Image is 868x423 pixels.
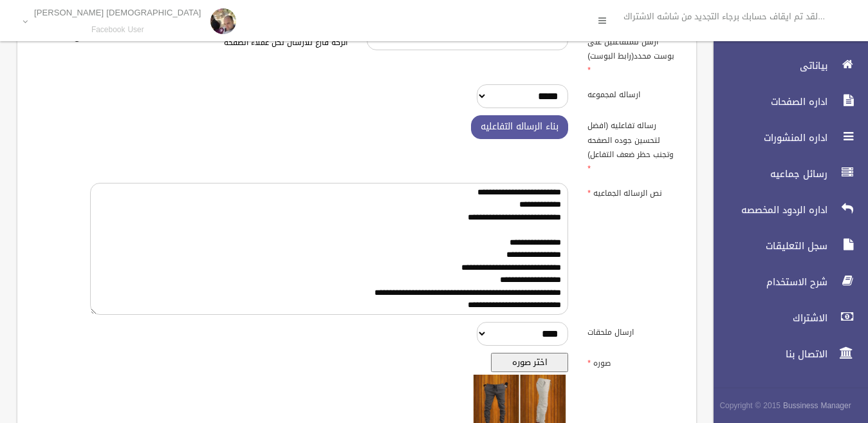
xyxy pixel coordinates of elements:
[703,59,831,72] span: بياناتى
[703,312,831,324] span: الاشتراك
[703,232,868,260] a: سجل التعليقات
[703,340,868,368] a: الاتصال بنا
[703,131,831,144] span: اداره المنشورات
[491,353,568,372] button: اختر صوره
[703,52,868,80] a: بياناتى
[578,31,688,77] label: ارسل للمتفاعلين على بوست محدد(رابط البوست)
[578,115,688,176] label: رساله تفاعليه (افضل لتحسين جوده الصفحه وتجنب حظر ضعف التفاعل)
[703,95,831,108] span: اداره الصفحات
[703,268,868,296] a: شرح الاستخدام
[703,88,868,116] a: اداره الصفحات
[703,124,868,152] a: اداره المنشورات
[703,240,831,252] span: سجل التعليقات
[578,353,688,371] label: صوره
[703,160,868,188] a: رسائل جماعيه
[703,203,831,216] span: اداره الردود المخصصه
[703,167,831,180] span: رسائل جماعيه
[578,84,688,102] label: ارساله لمجموعه
[578,183,688,201] label: نص الرساله الجماعيه
[578,322,688,340] label: ارسال ملحقات
[703,304,868,332] a: الاشتراك
[703,348,831,361] span: الاتصال بنا
[703,196,868,224] a: اداره الردود المخصصه
[34,8,201,17] p: [DEMOGRAPHIC_DATA] [PERSON_NAME]
[471,115,568,139] button: بناء الرساله التفاعليه
[783,399,851,413] strong: Bussiness Manager
[719,399,780,413] span: Copyright © 2015
[34,25,201,35] small: Facebook User
[703,276,831,288] span: شرح الاستخدام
